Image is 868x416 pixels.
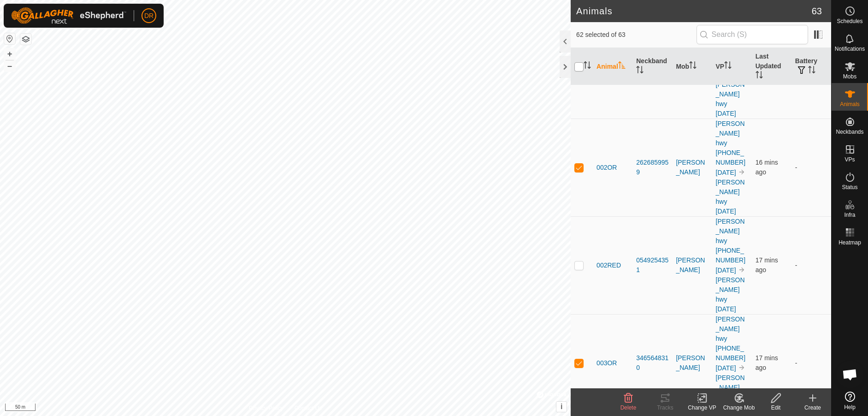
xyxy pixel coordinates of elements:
[647,404,684,412] div: Tracks
[838,240,861,245] span: Heatmap
[812,4,822,18] span: 63
[576,6,812,17] h2: Animals
[835,46,865,52] span: Notifications
[20,34,31,45] button: Map Layers
[756,354,778,371] span: 13 Oct 2025, 8:04 am
[295,404,322,412] a: Contact Us
[576,30,697,40] span: 62 selected of 63
[596,358,617,368] span: 003OR
[844,404,856,410] span: Help
[636,256,668,275] div: 0549254351
[4,60,15,71] button: –
[757,404,794,412] div: Edit
[716,218,746,274] a: [PERSON_NAME] hwy [PHONE_NUMBER][DATE]
[724,63,732,70] p-sorticon: Activate to sort
[752,48,791,85] th: Last Updated
[689,63,697,70] p-sorticon: Activate to sort
[791,314,831,412] td: -
[791,48,831,85] th: Battery
[832,388,868,414] a: Help
[596,163,617,172] span: 002OR
[716,315,746,372] a: [PERSON_NAME] hwy [PHONE_NUMBER][DATE]
[636,67,644,75] p-sorticon: Activate to sort
[791,216,831,314] td: -
[756,72,763,80] p-sorticon: Activate to sort
[720,404,757,412] div: Change Mob
[716,374,745,410] a: [PERSON_NAME] hwy [DATE]
[836,361,864,388] div: Open chat
[556,402,567,412] button: i
[697,25,808,44] input: Search (S)
[4,48,15,59] button: +
[632,48,672,85] th: Neckband
[676,158,708,177] div: [PERSON_NAME]
[842,184,857,190] span: Status
[716,178,745,215] a: [PERSON_NAME] hwy [DATE]
[684,404,720,412] div: Change VP
[794,404,831,412] div: Create
[836,129,863,135] span: Neckbands
[844,157,855,162] span: VPs
[840,101,860,107] span: Animals
[249,404,283,412] a: Privacy Policy
[756,159,778,176] span: 13 Oct 2025, 8:05 am
[716,81,745,117] a: [PERSON_NAME] hwy [DATE]
[738,266,745,273] img: to
[636,353,668,373] div: 3465648310
[144,11,154,21] span: DR
[584,63,591,70] p-sorticon: Activate to sort
[712,48,752,85] th: VP
[808,67,815,75] p-sorticon: Activate to sort
[620,404,637,411] span: Delete
[4,33,15,44] button: Reset Map
[676,256,708,275] div: [PERSON_NAME]
[636,158,668,177] div: 2626859959
[791,119,831,216] td: -
[676,353,708,373] div: [PERSON_NAME]
[596,261,621,270] span: 002RED
[11,7,126,24] img: Gallagher Logo
[738,364,745,371] img: to
[593,48,632,85] th: Animal
[843,74,856,79] span: Mobs
[837,18,862,24] span: Schedules
[738,168,745,176] img: to
[672,48,712,85] th: Mob
[618,63,626,70] p-sorticon: Activate to sort
[716,276,745,313] a: [PERSON_NAME] hwy [DATE]
[756,256,778,273] span: 13 Oct 2025, 8:04 am
[561,403,562,410] span: i
[844,212,855,218] span: Infra
[716,120,746,176] a: [PERSON_NAME] hwy [PHONE_NUMBER][DATE]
